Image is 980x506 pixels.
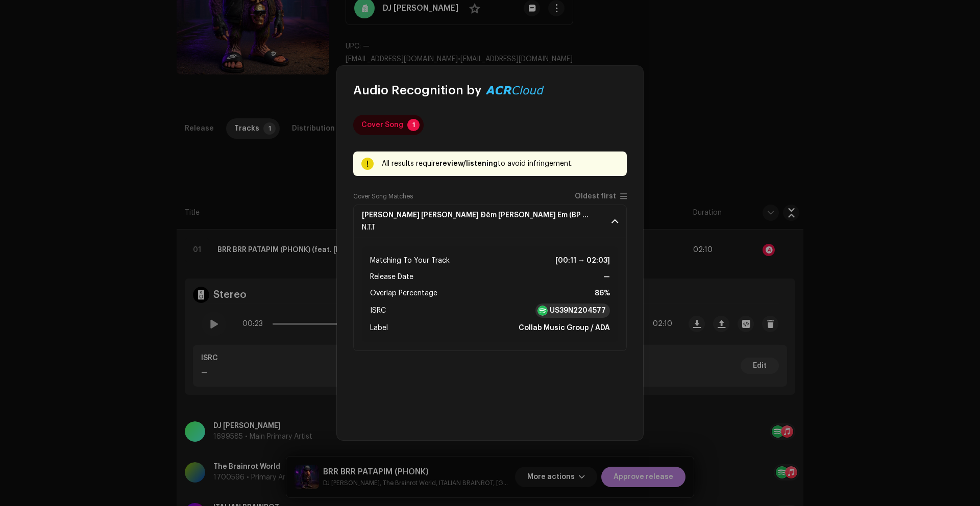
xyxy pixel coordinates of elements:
strong: [00:11 → 02:03] [555,255,610,267]
p-accordion-header: [PERSON_NAME] [PERSON_NAME] Đêm [PERSON_NAME] Em (BP Bounce Remix) [Sped Up]N.T.T [353,205,627,238]
p-badge: 1 [407,119,420,131]
span: Label [370,322,388,334]
span: Matching To Your Track [370,255,450,267]
div: Cover Song [361,115,403,135]
label: Cover Song Matches [353,192,413,200]
span: ISRC [370,305,386,317]
p-accordion-content: [PERSON_NAME] [PERSON_NAME] Đêm [PERSON_NAME] Em (BP Bounce Remix) [Sped Up]N.T.T [353,238,627,351]
span: Lặng Thầm Trong Đêm Anh Nhớ Em (BP Bounce Remix) [Sped Up] [362,211,603,219]
strong: 86% [595,287,610,299]
strong: — [603,271,610,283]
div: All results require to avoid infringement. [382,158,619,170]
strong: [PERSON_NAME] [PERSON_NAME] Đêm [PERSON_NAME] Em (BP Bounce Remix) [Sped Up] [362,211,591,219]
span: Release Date [370,271,413,283]
span: Overlap Percentage [370,287,437,299]
span: Audio Recognition by [353,82,481,98]
strong: Collab Music Group / ADA [519,322,610,334]
strong: US39N2204577 [550,306,606,316]
span: N.T.T [362,224,376,231]
strong: review/listening [439,160,498,167]
p-togglebutton: Oldest first [575,192,627,200]
span: Oldest first [575,193,616,200]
